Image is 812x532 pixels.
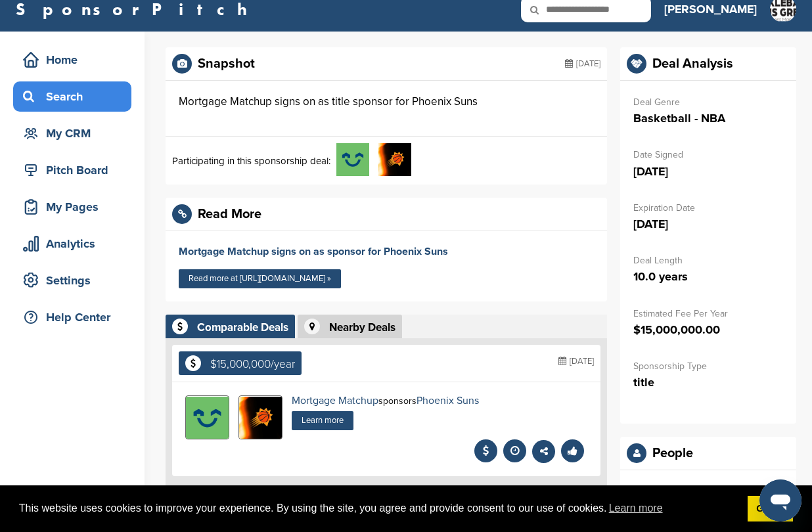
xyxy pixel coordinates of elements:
[19,499,737,518] span: This website uses cookies to improve your experience. By using the site, you agree and provide co...
[292,395,479,406] div: sponsors
[210,359,295,370] div: $15,000,000/year
[607,499,665,518] a: learn more about cookies
[378,143,411,176] img: 70sdsdto 400x400
[633,269,783,285] p: 10.0 years
[198,208,261,221] div: Read More
[13,118,131,148] a: My CRM
[748,496,793,522] a: dismiss cookie message
[13,81,131,112] a: Search
[759,479,801,521] iframe: Button to launch messaging window
[633,322,783,338] p: $15,000,000.00
[13,302,131,332] a: Help Center
[292,411,353,430] a: Learn more
[179,269,341,288] a: Read more at [URL][DOMAIN_NAME] »
[633,200,783,216] p: Expiration Date
[633,94,783,110] p: Deal Genre
[13,265,131,296] a: Settings
[633,146,783,163] p: Date Signed
[13,155,131,185] a: Pitch Board
[652,447,693,460] div: People
[633,358,783,374] p: Sponsorship Type
[633,252,783,269] p: Deal Length
[633,374,783,391] p: title
[20,158,131,182] div: Pitch Board
[336,143,369,176] img: Flurpgkm 400x400
[633,110,783,127] p: Basketball - NBA
[558,351,594,371] div: [DATE]
[292,394,378,407] a: Mortgage Matchup
[417,394,479,407] a: Phoenix Suns
[20,232,131,255] div: Analytics
[13,45,131,75] a: Home
[197,322,288,333] div: Comparable Deals
[652,57,733,70] div: Deal Analysis
[172,153,330,169] p: Participating in this sponsorship deal:
[20,269,131,292] div: Settings
[565,54,600,74] div: [DATE]
[329,322,395,333] div: Nearby Deals
[13,192,131,222] a: My Pages
[20,122,131,145] div: My CRM
[20,48,131,72] div: Home
[633,305,783,322] p: Estimated Fee Per Year
[633,216,783,233] p: [DATE]
[20,195,131,219] div: My Pages
[186,397,229,439] img: Flurpgkm 400x400
[633,164,783,180] p: [DATE]
[16,1,256,18] a: SponsorPitch
[239,397,282,439] img: 70sdsdto 400x400
[20,305,131,329] div: Help Center
[20,85,131,108] div: Search
[198,57,255,70] div: Snapshot
[179,245,448,258] a: Mortgage Matchup signs on as sponsor for Phoenix Suns
[13,229,131,259] a: Analytics
[179,94,478,110] div: Mortgage Matchup signs on as title sponsor for Phoenix Suns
